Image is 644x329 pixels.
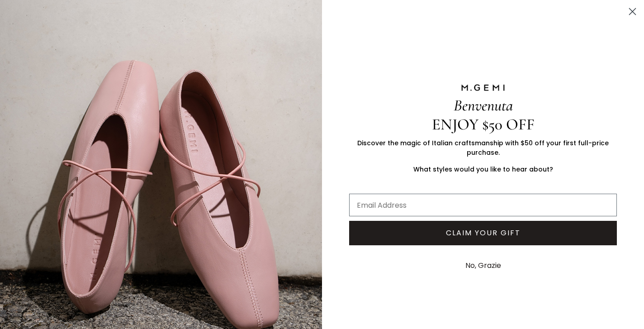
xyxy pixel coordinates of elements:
input: Email Address [349,194,617,216]
span: ENJOY $50 OFF [432,115,535,134]
button: CLAIM YOUR GIFT [349,221,617,245]
span: What styles would you like to hear about? [413,165,553,174]
button: Close dialog [625,4,640,19]
span: Discover the magic of Italian craftsmanship with $50 off your first full-price purchase. [357,138,609,157]
span: Benvenuta [454,96,513,115]
img: M.GEMI [460,84,506,92]
button: No, Grazie [461,254,506,277]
